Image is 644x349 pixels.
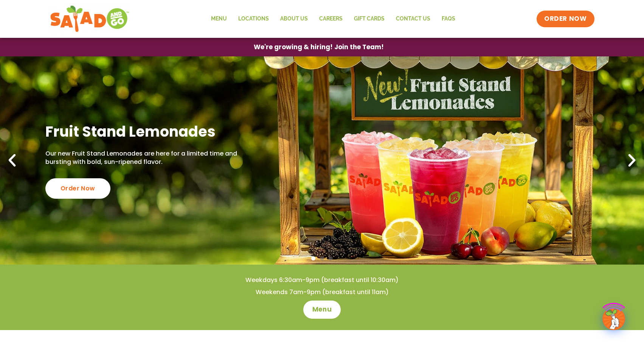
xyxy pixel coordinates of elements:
[4,152,20,169] div: Previous slide
[275,10,313,28] a: About Us
[436,10,461,28] a: FAQs
[15,288,629,296] h4: Weekends 7am-9pm (breakfast until 11am)
[45,178,110,199] div: Order Now
[320,256,324,260] span: Go to slide 2
[205,10,461,28] nav: Menu
[329,256,333,260] span: Go to slide 3
[312,305,332,314] span: Menu
[311,256,315,260] span: Go to slide 1
[233,10,275,28] a: Locations
[390,10,436,28] a: Contact Us
[537,11,594,27] a: ORDER NOW
[45,122,243,141] h2: Fruit Stand Lemonades
[45,150,243,167] p: Our new Fruit Stand Lemonades are here for a limited time and bursting with bold, sun-ripened fla...
[50,4,130,34] img: new-SAG-logo-768×292
[348,10,390,28] a: GIFT CARDS
[544,14,587,23] span: ORDER NOW
[624,152,640,169] div: Next slide
[205,10,233,28] a: Menu
[254,44,384,50] span: We're growing & hiring! Join the Team!
[313,10,348,28] a: Careers
[15,276,629,284] h4: Weekdays 6:30am-9pm (breakfast until 10:30am)
[303,301,341,319] a: Menu
[242,38,395,56] a: We're growing & hiring! Join the Team!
